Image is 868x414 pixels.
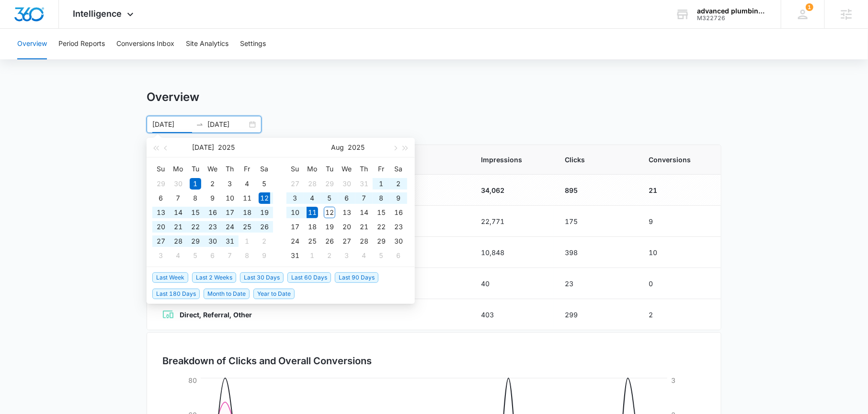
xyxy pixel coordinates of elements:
[152,272,188,283] span: Last Week
[207,119,247,130] input: End date
[259,235,270,247] div: 2
[152,177,170,191] td: 2025-06-29
[152,119,192,130] input: Start date
[256,161,273,177] th: Sa
[187,234,204,248] td: 2025-07-29
[321,177,338,191] td: 2025-07-29
[162,354,372,368] h3: Breakdown of Clicks and Overall Conversions
[376,192,387,204] div: 8
[152,205,170,220] td: 2025-07-13
[355,177,373,191] td: 2025-07-31
[341,250,353,261] div: 3
[221,220,239,234] td: 2025-07-24
[335,272,378,283] span: Last 90 Days
[170,161,187,177] th: Mo
[187,177,204,191] td: 2025-07-01
[204,248,221,263] td: 2025-08-06
[155,235,167,247] div: 27
[469,299,553,330] td: 403
[187,161,204,177] th: Tu
[355,205,373,220] td: 2025-08-14
[289,235,301,247] div: 24
[553,237,637,268] td: 398
[338,234,355,248] td: 2025-08-27
[393,250,404,261] div: 6
[637,237,721,268] td: 10
[358,192,370,204] div: 7
[358,207,370,218] div: 14
[241,221,253,233] div: 25
[393,235,404,247] div: 30
[188,377,197,385] tspan: 80
[373,191,390,205] td: 2025-08-08
[324,250,335,261] div: 2
[307,178,318,190] div: 28
[193,138,215,157] button: [DATE]
[324,221,335,233] div: 19
[358,178,370,190] div: 31
[170,234,187,248] td: 2025-07-28
[155,192,167,204] div: 6
[207,235,218,247] div: 30
[355,234,373,248] td: 2025-08-28
[241,250,253,261] div: 8
[192,272,236,283] span: Last 2 Weeks
[671,377,675,385] tspan: 3
[355,191,373,205] td: 2025-08-07
[637,299,721,330] td: 2
[259,221,270,233] div: 26
[307,207,318,218] div: 11
[152,234,170,248] td: 2025-07-27
[358,235,370,247] div: 28
[376,250,387,261] div: 5
[286,161,304,177] th: Su
[289,250,301,261] div: 31
[259,207,270,218] div: 19
[207,178,218,190] div: 2
[324,178,335,190] div: 29
[341,221,353,233] div: 20
[180,311,252,319] strong: Direct, Referral, Other
[170,248,187,263] td: 2025-08-04
[355,220,373,234] td: 2025-08-21
[806,3,813,11] div: notifications count
[239,161,256,177] th: Fr
[376,235,387,247] div: 29
[239,248,256,263] td: 2025-08-08
[172,178,184,190] div: 30
[321,205,338,220] td: 2025-08-12
[338,191,355,205] td: 2025-08-06
[307,192,318,204] div: 4
[324,207,335,218] div: 12
[170,191,187,205] td: 2025-07-07
[172,207,184,218] div: 14
[376,207,387,218] div: 15
[338,205,355,220] td: 2025-08-13
[241,192,253,204] div: 11
[390,191,407,205] td: 2025-08-09
[324,235,335,247] div: 26
[373,161,390,177] th: Fr
[240,272,284,283] span: Last 30 Days
[304,248,321,263] td: 2025-09-01
[338,177,355,191] td: 2025-07-30
[287,272,331,283] span: Last 60 Days
[172,221,184,233] div: 21
[358,250,370,261] div: 4
[239,177,256,191] td: 2025-07-04
[304,161,321,177] th: Mo
[373,248,390,263] td: 2025-09-05
[355,161,373,177] th: Th
[390,248,407,263] td: 2025-09-06
[390,177,407,191] td: 2025-08-02
[304,191,321,205] td: 2025-08-04
[393,207,404,218] div: 16
[286,191,304,205] td: 2025-08-03
[553,299,637,330] td: 299
[338,161,355,177] th: We
[321,248,338,263] td: 2025-09-02
[256,234,273,248] td: 2025-08-02
[390,220,407,234] td: 2025-08-23
[289,178,301,190] div: 27
[204,177,221,191] td: 2025-07-02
